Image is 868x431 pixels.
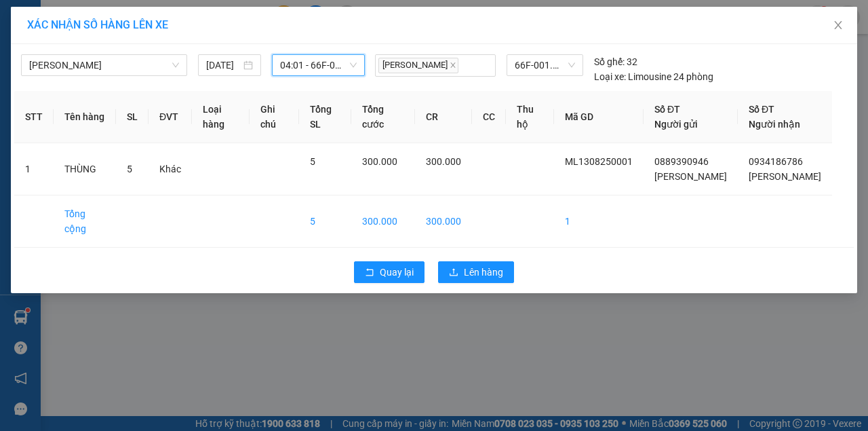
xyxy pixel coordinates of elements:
[415,91,472,143] th: CR
[206,58,241,73] input: 13/08/2025
[159,12,296,42] div: [GEOGRAPHIC_DATA]
[149,91,192,143] th: ĐVT
[250,91,298,143] th: Ghi chú
[12,63,149,96] div: TỔ 9 ẤP MỸ LONG 1 [GEOGRAPHIC_DATA]
[472,91,506,143] th: CC
[280,55,356,75] span: 04:01 - 66F-001.40
[506,91,554,143] th: Thu hộ
[438,261,514,283] button: uploadLên hàng
[159,42,296,58] div: [PERSON_NAME]
[12,12,149,28] div: Mỹ Long
[833,20,844,31] span: close
[426,156,461,167] span: 300.000
[749,119,800,130] span: Người nhận
[749,104,774,115] span: Số ĐT
[365,267,374,278] span: rollback
[654,119,698,130] span: Người gửi
[310,156,315,167] span: 5
[594,69,713,84] div: Limousine 24 phòng
[380,265,414,280] span: Quay lại
[54,91,116,143] th: Tên hàng
[12,28,149,44] div: [PERSON_NAME]
[464,265,503,280] span: Lên hàng
[159,58,296,77] div: 0934186786
[749,171,821,182] span: [PERSON_NAME]
[14,143,54,195] td: 1
[192,91,250,143] th: Loại hàng
[116,91,149,143] th: SL
[515,55,575,75] span: 66F-001.40
[127,164,132,174] span: 5
[415,195,472,248] td: 300.000
[449,267,458,278] span: upload
[354,261,425,283] button: rollbackQuay lại
[654,104,680,115] span: Số ĐT
[351,195,415,248] td: 300.000
[12,13,33,27] span: Gửi:
[594,54,625,69] span: Số ghế:
[749,156,803,167] span: 0934186786
[54,195,116,248] td: Tổng cộng
[450,62,456,69] span: close
[29,55,179,75] span: Cao Lãnh - Hồ Chí Minh
[594,69,626,84] span: Loại xe:
[159,12,191,26] span: Nhận:
[378,58,458,73] span: [PERSON_NAME]
[14,91,54,143] th: STT
[12,44,149,63] div: 0889390946
[149,143,192,195] td: Khác
[554,195,644,248] td: 1
[654,171,727,182] span: [PERSON_NAME]
[351,91,415,143] th: Tổng cước
[554,91,644,143] th: Mã GD
[654,156,709,167] span: 0889390946
[54,143,116,195] td: THÙNG
[362,156,397,167] span: 300.000
[819,7,857,45] button: Close
[299,195,351,248] td: 5
[565,156,633,167] span: ML1308250001
[27,18,168,31] span: XÁC NHẬN SỐ HÀNG LÊN XE
[594,54,637,69] div: 32
[299,91,351,143] th: Tổng SL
